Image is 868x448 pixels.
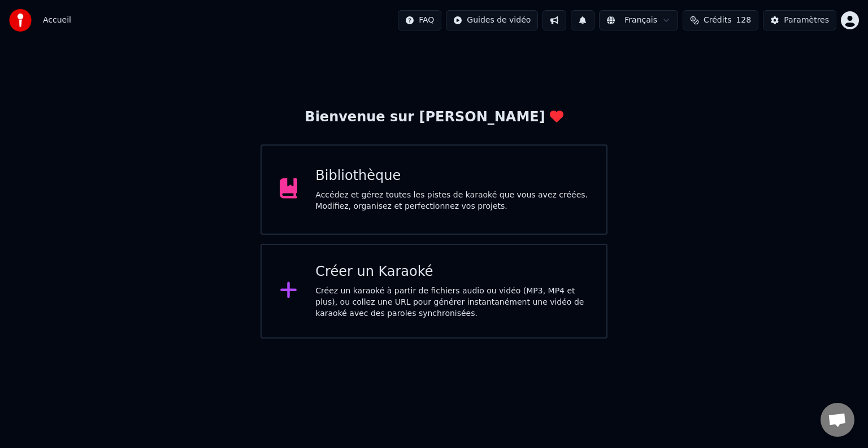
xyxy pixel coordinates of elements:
span: 128 [736,15,751,26]
img: youka [9,9,32,32]
button: Crédits128 [683,10,758,30]
div: Créez un karaoké à partir de fichiers audio ou vidéo (MP3, MP4 et plus), ou collez une URL pour g... [315,286,588,319]
nav: breadcrumb [43,15,71,26]
span: Accueil [43,15,71,26]
div: Bienvenue sur [PERSON_NAME] [305,108,563,126]
div: Paramètres [784,15,829,26]
div: Accédez et gérez toutes les pistes de karaoké que vous avez créées. Modifiez, organisez et perfec... [315,190,588,212]
button: Paramètres [763,10,836,30]
div: Créer un Karaoké [315,263,588,281]
span: Crédits [704,15,731,26]
div: Ouvrir le chat [821,403,854,437]
button: Guides de vidéo [446,10,538,30]
div: Bibliothèque [315,167,588,185]
button: FAQ [398,10,441,30]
